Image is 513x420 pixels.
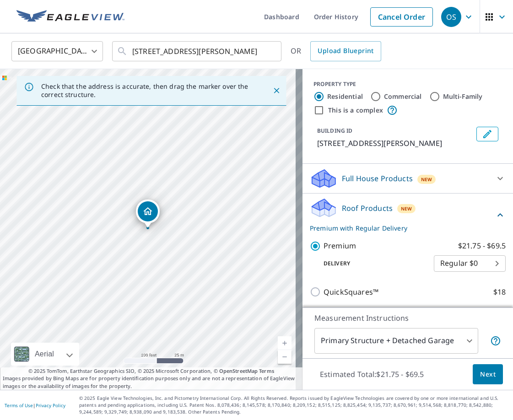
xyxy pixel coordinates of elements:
div: Primary Structure + Detached Garage [314,328,478,354]
a: Current Level 18, Zoom Out [278,350,292,364]
p: Measurement Instructions [314,312,501,323]
p: © 2025 Eagle View Technologies, Inc. and Pictometry International Corp. All Rights Reserved. Repo... [79,395,508,415]
p: QuickSquares™ [324,286,378,298]
p: Full House Products [342,173,413,184]
label: This is a complex [328,106,383,115]
p: Premium with Regular Delivery [310,223,495,233]
img: EV Logo [16,10,124,24]
a: Terms [259,367,274,374]
p: [STREET_ADDRESS][PERSON_NAME] [317,138,473,149]
span: Upload Blueprint [318,45,373,57]
input: Search by address or latitude-longitude [132,38,263,64]
label: Commercial [384,92,422,101]
div: Dropped pin, building 1, Residential property, 21008 King Hezekiah Way Bend, OR 97702 [136,199,160,228]
div: PROPERTY TYPE [313,80,502,88]
p: Premium [324,240,356,252]
span: Next [480,369,496,380]
a: Cancel Order [370,7,433,27]
button: Close [270,85,282,97]
span: New [401,205,412,212]
div: OR [291,41,381,61]
p: BUILDING ID [317,127,352,135]
span: Your report will include the primary structure and a detached garage if one exists. [490,335,501,346]
div: Regular $0 [434,251,506,276]
div: Aerial [32,343,57,366]
a: Current Level 18, Zoom In [278,336,292,350]
p: Roof Products [342,203,393,214]
button: Next [473,364,503,385]
button: Edit building 1 [476,127,498,141]
p: | [5,403,65,408]
p: $21.75 - $69.5 [458,240,506,252]
p: Delivery [310,259,434,268]
label: Residential [327,92,363,101]
div: Roof ProductsNewPremium with Regular Delivery [310,197,506,233]
p: Check that the address is accurate, then drag the marker over the correct structure. [41,82,256,99]
span: © 2025 TomTom, Earthstar Geographics SIO, © 2025 Microsoft Corporation, © [28,367,274,375]
span: New [421,176,432,183]
a: Privacy Policy [36,402,65,409]
div: [GEOGRAPHIC_DATA] [11,38,103,64]
a: Upload Blueprint [310,41,381,61]
p: $18 [493,286,506,298]
a: OpenStreetMap [219,367,258,374]
div: Full House ProductsNew [310,167,506,189]
div: Aerial [11,343,79,366]
div: OS [441,7,461,27]
p: Estimated Total: $21.75 - $69.5 [313,364,432,384]
label: Multi-Family [443,92,483,101]
a: Terms of Use [5,402,33,409]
